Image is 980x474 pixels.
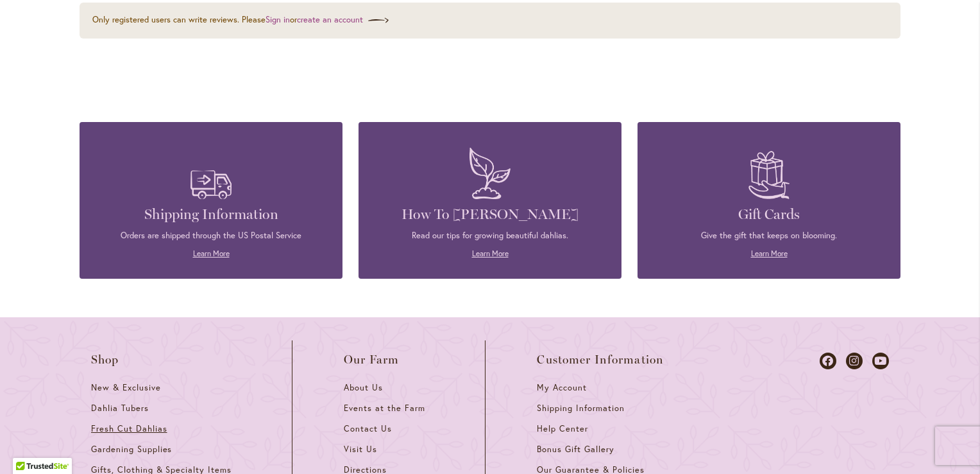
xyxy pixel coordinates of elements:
span: Fresh Cut Dahlias [91,423,167,434]
span: Shipping Information [537,403,624,414]
span: Contact Us [344,423,392,434]
div: Only registered users can write reviews. Please or [92,10,888,31]
p: Orders are shipped through the US Postal Service [99,230,323,241]
iframe: Launch Accessibility Center [10,428,46,464]
p: Give the gift that keeps on blooming. [657,230,881,241]
a: Dahlias on Facebook [820,353,836,369]
a: Sign in [266,14,290,25]
span: Bonus Gift Gallery [537,444,614,455]
h4: Gift Cards [657,206,881,224]
p: Read our tips for growing beautiful dahlias. [378,230,602,241]
a: Dahlias on Youtube [872,353,889,369]
span: New & Exclusive [91,382,161,393]
span: Help Center [537,423,588,434]
span: About Us [344,382,383,393]
span: Shop [91,353,119,366]
span: Dahlia Tubers [91,403,149,414]
a: Learn More [193,249,230,258]
a: Dahlias on Instagram [846,353,863,369]
a: Learn More [472,249,509,258]
span: Events at the Farm [344,403,425,414]
a: Learn More [751,249,788,258]
span: Customer Information [537,353,664,366]
span: Gardening Supplies [91,444,172,455]
h4: How To [PERSON_NAME] [378,206,602,224]
a: create an account [297,14,389,25]
span: My Account [537,382,587,393]
h4: Shipping Information [99,206,323,224]
span: Our Farm [344,353,399,366]
span: Visit Us [344,444,377,455]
